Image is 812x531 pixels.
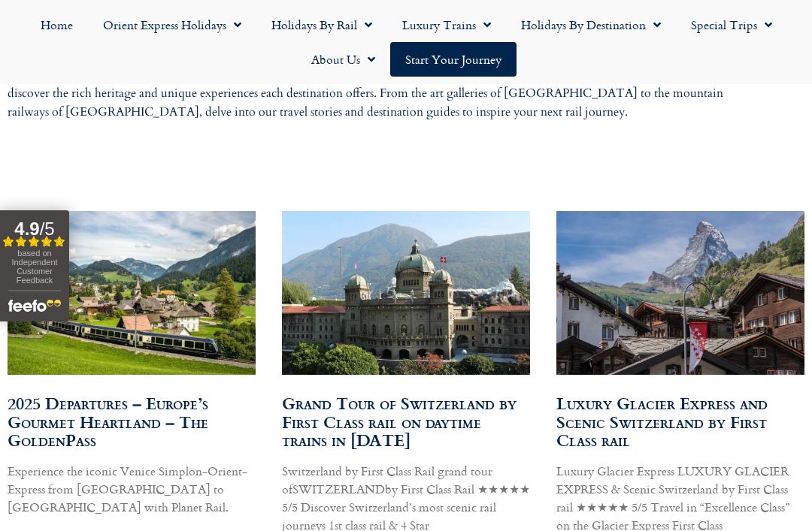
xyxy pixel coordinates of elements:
a: Luxury Trains [387,8,506,42]
a: 2025 Departures – Europe’s Gourmet Heartland – The GoldenPass [8,391,208,453]
a: Luxury Glacier Express and Scenic Switzerland by First Class rail [556,391,768,453]
a: Holidays by Rail [256,8,387,42]
a: Special Trips [676,8,787,42]
a: About Us [296,42,390,77]
a: Grand Tour of Switzerland by First Class rail on daytime trains in [DATE] [282,391,517,453]
a: Holidays by Destination [506,8,676,42]
a: Home [26,8,88,42]
p: Experience the iconic Venice Simplon-Orient-Express from [GEOGRAPHIC_DATA] to [GEOGRAPHIC_DATA] w... [8,462,256,516]
a: Start your Journey [390,42,517,77]
a: Orient Express Holidays [88,8,256,42]
nav: Menu [8,8,804,77]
